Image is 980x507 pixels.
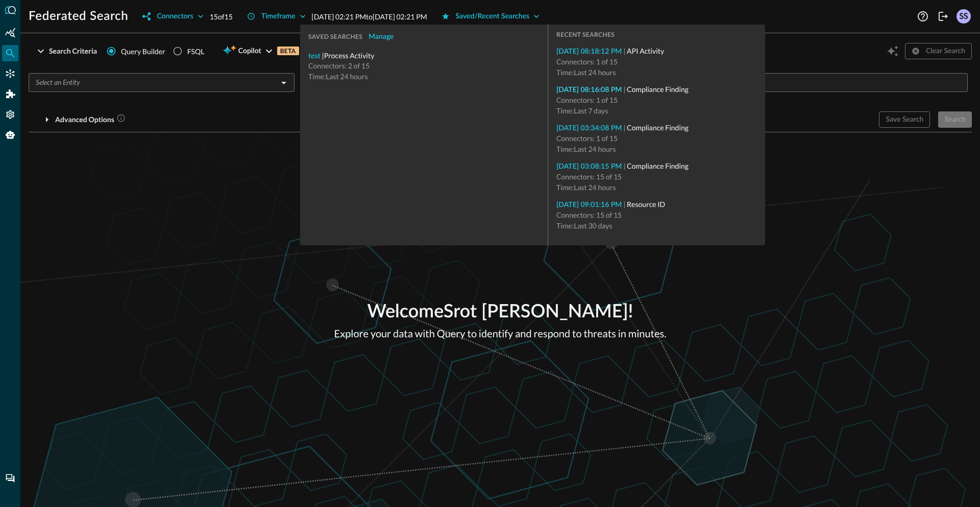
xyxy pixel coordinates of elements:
span: Query Builder [121,46,165,57]
button: Logout [935,8,951,25]
span: | [622,200,665,209]
span: Time: Last 24 hours [556,145,616,153]
button: Search Criteria [29,43,103,59]
div: Saved/Recent Searches [456,10,530,23]
div: FSQL [187,46,205,57]
span: Connectors: 15 of 15 [556,172,622,181]
a: [DATE] 03:08:15 PM [556,163,622,170]
span: Compliance Finding [627,123,689,132]
button: Help [915,8,931,25]
span: Time: Last 7 days [556,106,608,115]
div: Settings [2,106,18,123]
a: [DATE] 09:01:16 PM [556,201,622,209]
button: CopilotBETA [216,43,305,59]
button: Saved/Recent Searches [435,8,546,25]
a: test [308,53,321,60]
span: Connectors: 1 of 15 [556,57,618,66]
span: Connectors: 1 of 15 [556,96,618,104]
div: Query Agent [2,127,18,143]
a: [DATE] 08:16:08 PM [556,86,622,94]
span: Compliance Finding [627,85,689,94]
span: Time: Last 30 days [556,221,612,230]
div: Chat [2,470,18,487]
button: Timeframe [241,8,312,25]
div: Advanced Options [55,113,126,126]
span: | [622,47,664,55]
div: Timeframe [261,10,296,23]
button: Connectors [136,8,209,25]
span: | [622,162,688,170]
div: Manage [369,31,394,43]
p: Explore your data with Query to identify and respond to threats in minutes. [334,326,667,341]
input: Select an Entity [32,76,275,89]
button: Open [277,76,291,90]
p: 15 of 15 [210,11,233,22]
span: API Activity [627,47,664,55]
div: Search Criteria [49,45,97,58]
span: Connectors: 2 of 15 [308,61,370,70]
a: [DATE] 03:34:08 PM [556,125,622,132]
span: Time: Last 24 hours [556,68,616,77]
div: SS [957,9,971,24]
p: Welcome Srot [PERSON_NAME] ! [334,298,667,326]
div: Connectors [157,10,193,23]
div: Connectors [2,65,18,82]
span: RECENT SEARCHES [556,31,615,38]
span: SAVED SEARCHES [308,33,362,40]
div: Addons [3,86,19,102]
button: Advanced Options [29,111,132,128]
p: [DATE] 02:21 PM to [DATE] 02:21 PM [312,11,427,22]
span: Time: Last 24 hours [556,183,616,192]
span: Time: Last 24 hours [308,72,368,81]
button: Manage [362,29,400,45]
span: Connectors: 1 of 15 [556,134,618,143]
span: | [622,85,688,94]
span: Compliance Finding [627,162,689,170]
p: BETA [277,47,299,55]
span: | Process Activity [321,51,375,60]
span: Connectors: 15 of 15 [556,211,622,219]
span: Copilot [238,45,261,58]
h1: Federated Search [29,8,128,25]
span: | [622,123,688,132]
div: Federated Search [2,45,18,61]
div: Summary Insights [2,25,18,41]
a: [DATE] 08:18:12 PM [556,48,622,55]
span: Resource ID [627,200,665,209]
